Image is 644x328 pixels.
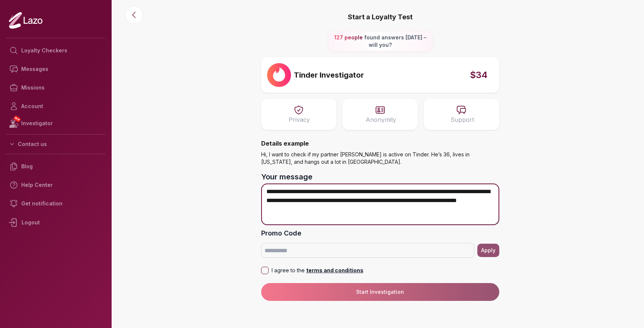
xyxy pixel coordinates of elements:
[6,116,106,131] a: NEWInvestigator
[267,63,291,87] img: 92652885-6ea9-48b0-8163-3da6023238f1
[272,267,363,274] p: I agree to the
[6,213,106,232] div: Logout
[6,137,106,151] button: Contact us
[13,115,21,123] span: NEW
[261,139,499,148] h4: Details example
[334,34,363,40] span: 127 people
[6,78,106,97] a: Missions
[451,115,474,124] p: Support
[6,157,106,176] a: Blog
[289,115,310,124] p: Privacy
[6,194,106,213] a: Get notification
[364,34,426,48] span: found answers [DATE] – will you?
[6,41,106,60] a: Loyalty Checkers
[261,228,499,238] label: Promo Code
[305,267,363,274] p: terms and conditions
[6,97,106,116] a: Account
[6,60,106,78] a: Messages
[261,12,499,22] p: Start a Loyalty Test
[366,115,396,124] p: Anonymity
[294,70,364,80] span: Tinder Investigator
[261,172,499,182] label: Your message
[6,176,106,194] a: Help Center
[470,69,487,81] span: $34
